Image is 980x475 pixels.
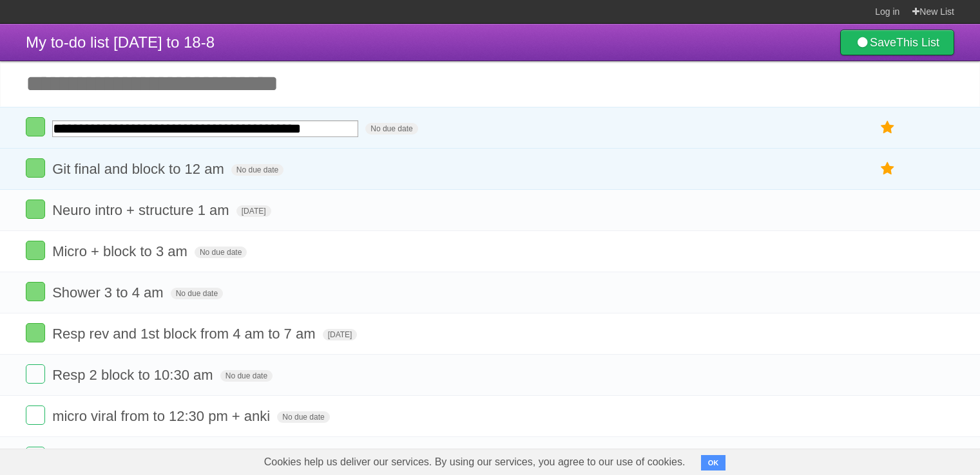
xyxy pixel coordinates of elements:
[323,329,358,340] span: [DATE]
[876,158,900,180] label: Star task
[840,30,954,55] a: SaveThis List
[52,202,233,218] span: Neuro intro + structure 1 am
[52,367,216,383] span: Resp 2 block to 10:30 am
[26,447,45,466] label: Done
[26,364,45,384] label: Done
[220,370,273,382] span: No due date
[26,117,45,136] label: Done
[26,241,45,260] label: Done
[251,449,698,475] span: Cookies help us deliver our services. By using our services, you agree to our use of cookies.
[52,284,166,301] span: Shower 3 to 4 am
[26,200,45,219] label: Done
[26,323,45,342] label: Done
[896,36,939,49] b: This List
[52,408,273,424] span: micro viral from to 12:30 pm + anki
[26,33,215,51] span: My to-do list [DATE] to 18-8
[26,158,45,178] label: Done
[231,164,283,176] span: No due date
[236,205,271,217] span: [DATE]
[195,247,247,258] span: No due date
[277,411,329,423] span: No due date
[52,161,227,177] span: Git final and block to 12 am
[26,282,45,301] label: Done
[171,288,223,299] span: No due date
[701,455,726,470] button: OK
[52,243,191,259] span: Micro + block to 3 am
[26,405,45,425] label: Done
[365,123,418,135] span: No due date
[876,117,900,138] label: Star task
[52,326,318,342] span: Resp rev and 1st block from 4 am to 7 am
